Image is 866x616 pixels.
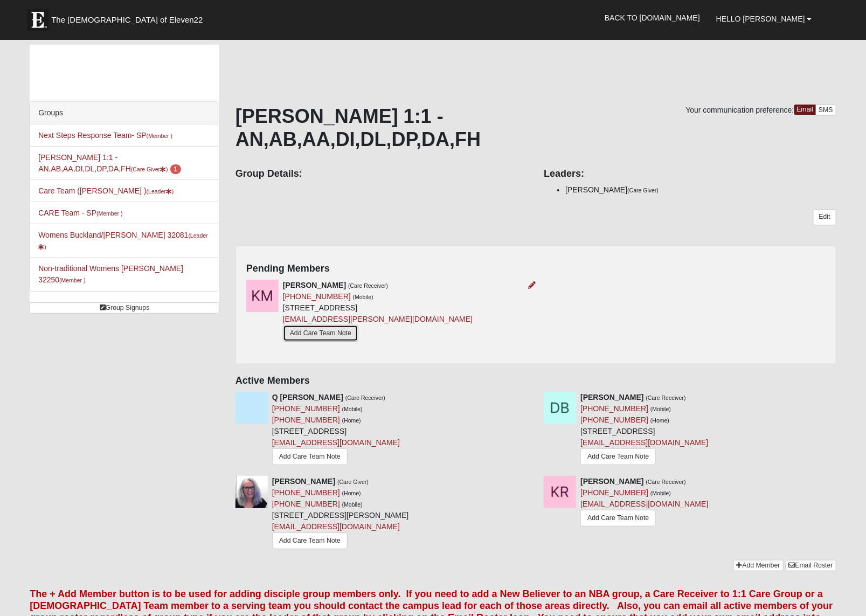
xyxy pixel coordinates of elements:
[170,164,182,174] span: number of pending members
[580,392,708,468] div: [STREET_ADDRESS]
[30,102,219,124] div: Groups
[246,263,826,275] h4: Pending Members
[342,490,361,496] small: (Home)
[272,393,343,402] strong: Q [PERSON_NAME]
[348,282,388,289] small: (Care Receiver)
[342,417,361,424] small: (Home)
[235,105,836,151] h1: [PERSON_NAME] 1:1 -AN,AB,AA,DI,DL,DP,DA,FH
[580,477,643,486] strong: [PERSON_NAME]
[337,479,369,485] small: (Care Giver)
[59,277,85,283] small: (Member )
[342,501,363,508] small: (Mobile)
[38,153,181,173] a: [PERSON_NAME] 1:1 -AN,AB,AA,DI,DL,DP,DA,FH(Care Giver) 1
[716,15,805,23] span: Hello [PERSON_NAME]
[272,477,335,486] strong: [PERSON_NAME]
[272,404,340,413] a: [PHONE_NUMBER]
[235,168,528,180] h4: Group Details:
[38,131,172,140] a: Next Steps Response Team- SP(Member )
[147,133,172,139] small: (Member )
[580,500,708,508] a: [EMAIL_ADDRESS][DOMAIN_NAME]
[686,106,794,114] span: Your communication preference:
[272,416,340,424] a: [PHONE_NUMBER]
[786,560,836,571] a: Email Roster
[646,394,686,401] small: (Care Receiver)
[272,476,409,552] div: [STREET_ADDRESS][PERSON_NAME]
[646,479,686,485] small: (Care Receiver)
[580,393,643,402] strong: [PERSON_NAME]
[283,280,473,345] div: [STREET_ADDRESS]
[131,166,168,172] small: (Care Giver )
[283,325,358,342] a: Add Care Team Note
[342,406,363,412] small: (Mobile)
[147,188,174,195] small: (Leader )
[650,417,669,424] small: (Home)
[708,5,820,32] a: Hello [PERSON_NAME]
[580,404,648,413] a: [PHONE_NUMBER]
[813,209,836,225] a: Edit
[38,232,208,250] small: (Leader )
[733,560,784,571] a: Add Member
[283,292,351,301] a: [PHONE_NUMBER]
[96,210,122,217] small: (Member )
[272,448,348,465] a: Add Care Team Note
[272,438,400,447] a: [EMAIL_ADDRESS][DOMAIN_NAME]
[283,315,473,323] a: [EMAIL_ADDRESS][PERSON_NAME][DOMAIN_NAME]
[650,490,671,496] small: (Mobile)
[272,392,400,468] div: [STREET_ADDRESS]
[650,406,671,412] small: (Mobile)
[353,294,373,300] small: (Mobile)
[794,105,816,115] a: Email
[627,187,659,193] small: (Care Giver)
[345,394,385,401] small: (Care Receiver)
[544,168,836,180] h4: Leaders:
[597,4,708,31] a: Back to [DOMAIN_NAME]
[565,184,836,196] li: [PERSON_NAME]
[38,231,208,251] a: Womens Buckland/[PERSON_NAME] 32081(Leader)
[580,510,656,527] a: Add Care Team Note
[272,522,400,531] a: [EMAIL_ADDRESS][DOMAIN_NAME]
[38,264,183,284] a: Non-traditional Womens [PERSON_NAME] 32250(Member )
[51,15,203,25] span: The [DEMOGRAPHIC_DATA] of Eleven22
[815,105,836,116] a: SMS
[580,488,648,497] a: [PHONE_NUMBER]
[38,186,174,195] a: Care Team ([PERSON_NAME] )(Leader)
[30,302,219,314] a: Group Signups
[272,488,340,497] a: [PHONE_NUMBER]
[38,209,122,217] a: CARE Team - SP(Member )
[272,532,348,549] a: Add Care Team Note
[272,500,340,508] a: [PHONE_NUMBER]
[22,4,237,31] a: The [DEMOGRAPHIC_DATA] of Eleven22
[580,448,656,465] a: Add Care Team Note
[580,438,708,447] a: [EMAIL_ADDRESS][DOMAIN_NAME]
[235,375,836,387] h4: Active Members
[283,281,346,289] strong: [PERSON_NAME]
[27,9,49,31] img: Eleven22 logo
[580,416,648,424] a: [PHONE_NUMBER]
